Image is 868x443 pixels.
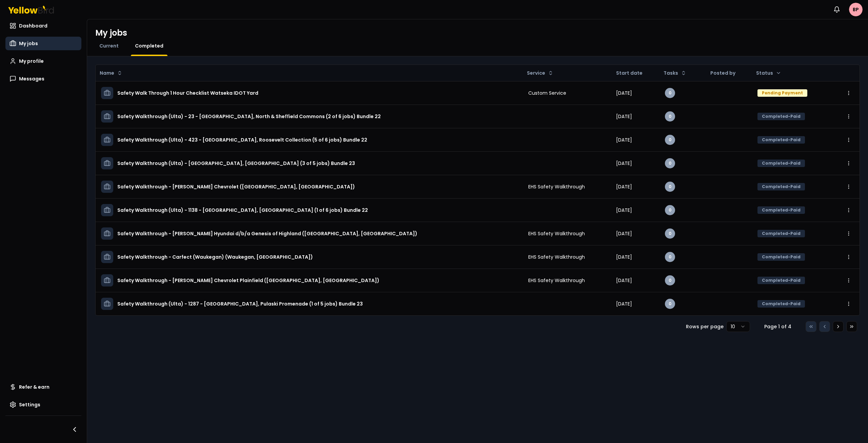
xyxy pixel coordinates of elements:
[753,68,784,78] button: Status
[117,110,381,123] h3: Safety Walkthrough (Ulta) - 23 - [GEOGRAPHIC_DATA], North & Sheffield Commons (2 of 6 jobs) Bundl...
[616,90,632,96] span: [DATE]
[757,113,805,120] div: Completed-Paid
[761,323,795,330] div: Page 1 of 4
[19,401,40,408] span: Settings
[616,207,632,214] span: [DATE]
[5,19,81,33] a: Dashboard
[665,182,675,192] div: 0
[616,136,632,143] span: [DATE]
[616,254,632,260] span: [DATE]
[757,230,805,237] div: Completed-Paid
[5,398,81,411] a: Settings
[528,254,585,260] span: EHS Safety Walkthrough
[19,384,50,390] span: Refer & earn
[135,42,163,49] span: Completed
[757,253,805,261] div: Completed-Paid
[616,160,632,167] span: [DATE]
[616,183,632,190] span: [DATE]
[661,68,689,78] button: Tasks
[757,183,805,190] div: Completed-Paid
[5,37,81,50] a: My jobs
[757,160,805,167] div: Completed-Paid
[757,300,805,308] div: Completed-Paid
[705,65,752,81] th: Posted by
[19,75,44,82] span: Messages
[117,227,417,240] h3: Safety Walkthrough - [PERSON_NAME] Hyundai d/b/a Genesis of Highland ([GEOGRAPHIC_DATA], [GEOGRAP...
[19,40,38,47] span: My jobs
[616,277,632,284] span: [DATE]
[117,298,363,310] h3: Safety Walkthrough (Ulta) - 1287 - [GEOGRAPHIC_DATA], Pulaski Promenade (1 of 5 jobs) Bundle 23
[100,70,114,76] span: Name
[5,380,81,394] a: Refer & earn
[95,27,127,38] h1: My jobs
[528,230,585,237] span: EHS Safety Walkthrough
[19,22,47,29] span: Dashboard
[665,299,675,309] div: 0
[524,68,556,78] button: Service
[616,300,632,307] span: [DATE]
[665,158,675,168] div: 0
[665,252,675,262] div: 0
[117,181,355,193] h3: Safety Walkthrough - [PERSON_NAME] Chevrolet ([GEOGRAPHIC_DATA], [GEOGRAPHIC_DATA])
[527,70,545,76] span: Service
[528,277,585,284] span: EHS Safety Walkthrough
[95,42,123,49] a: Current
[616,113,632,120] span: [DATE]
[528,183,585,190] span: EHS Safety Walkthrough
[665,275,675,285] div: 0
[131,42,167,49] a: Completed
[664,70,678,76] span: Tasks
[849,3,863,16] span: BP
[757,89,807,97] div: Pending Payment
[611,65,659,81] th: Start date
[686,323,724,330] p: Rows per page
[616,230,632,237] span: [DATE]
[97,68,125,78] button: Name
[117,251,313,263] h3: Safety Walkthrough - Carfect (Waukegan) (Waukegan, [GEOGRAPHIC_DATA])
[757,206,805,214] div: Completed-Paid
[5,54,81,68] a: My profile
[665,228,675,239] div: 0
[665,88,675,98] div: 0
[756,70,773,76] span: Status
[528,90,566,96] span: Custom Service
[99,42,119,49] span: Current
[117,87,258,99] h3: Safety Walk Through 1 Hour Checklist Watseka IDOT Yard
[757,277,805,284] div: Completed-Paid
[19,58,44,64] span: My profile
[5,72,81,86] a: Messages
[757,136,805,144] div: Completed-Paid
[665,135,675,145] div: 0
[117,274,379,287] h3: Safety Walkthrough - [PERSON_NAME] Chevrolet Plainfield ([GEOGRAPHIC_DATA], [GEOGRAPHIC_DATA])
[117,157,355,169] h3: Safety Walkthrough (Ulta) - [GEOGRAPHIC_DATA], [GEOGRAPHIC_DATA] (3 of 5 jobs) Bundle 23
[117,204,368,216] h3: Safety Walkthrough (Ulta) - 1138 - [GEOGRAPHIC_DATA], [GEOGRAPHIC_DATA] (1 of 6 jobs) Bundle 22
[117,134,367,146] h3: Safety Walkthrough (Ulta) - 423 - [GEOGRAPHIC_DATA], Roosevelt Collection (5 of 6 jobs) Bundle 22
[665,205,675,215] div: 0
[665,111,675,122] div: 0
